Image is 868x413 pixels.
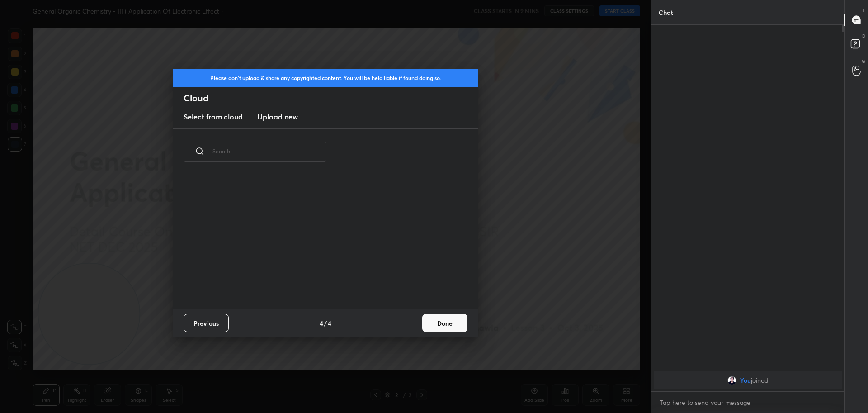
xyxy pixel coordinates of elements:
span: You [740,377,751,384]
p: D [862,33,865,39]
h4: 4 [328,318,331,328]
img: f09d9dab4b74436fa4823a0cd67107e0.jpg [727,376,736,385]
div: grid [173,172,467,309]
input: Search [212,132,326,171]
div: Please don't upload & share any copyrighted content. You will be held liable if found doing so. [173,69,478,87]
p: G [862,58,865,65]
h3: Select from cloud [184,111,243,122]
div: grid [651,370,844,391]
p: Chat [651,0,680,24]
button: Previous [184,314,229,332]
h4: 4 [320,318,323,328]
h4: / [324,318,327,328]
button: Done [422,314,467,332]
h3: Upload new [257,111,298,122]
p: T [863,7,865,14]
span: joined [751,377,769,384]
h2: Cloud [184,92,478,104]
